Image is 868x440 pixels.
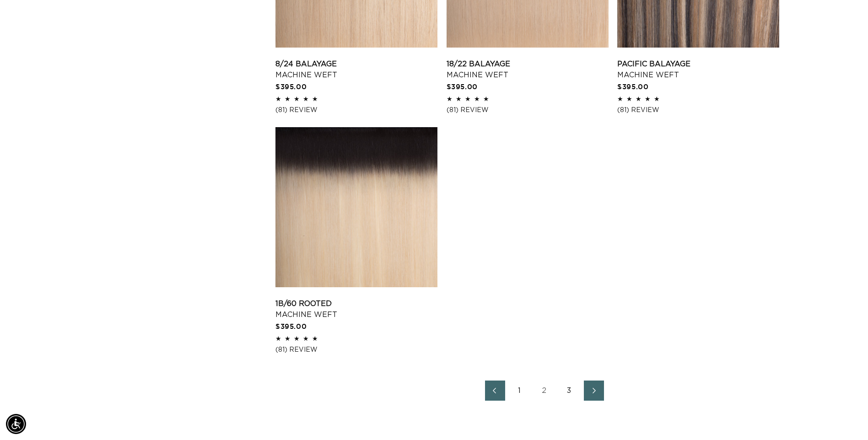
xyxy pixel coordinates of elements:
[275,298,437,320] a: 1B/60 Rooted Machine Weft
[447,59,609,80] a: 18/22 Balayage Machine Weft
[275,381,813,401] nav: Pagination
[559,381,579,401] a: Page 3
[6,414,26,434] div: Accessibility Menu
[617,59,779,80] a: Pacific Balayage Machine Weft
[510,381,530,401] a: Page 1
[534,381,555,401] a: Page 2
[584,381,604,401] a: Next page
[275,59,437,80] a: 8/24 Balayage Machine Weft
[485,381,505,401] a: Previous page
